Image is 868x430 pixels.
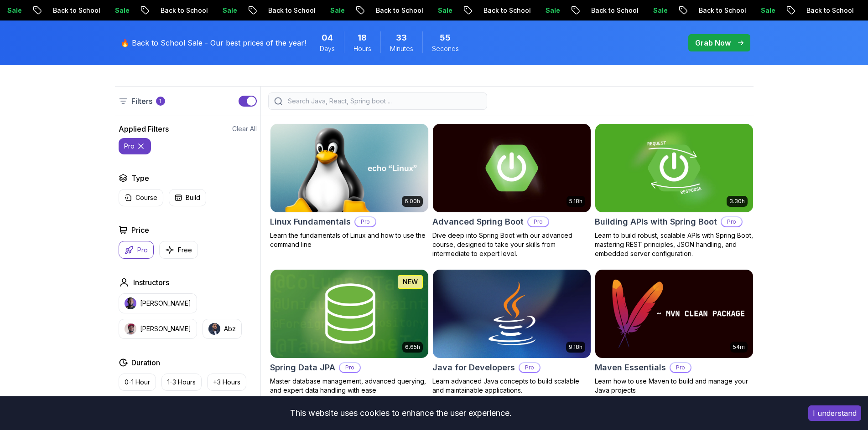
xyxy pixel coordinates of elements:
[161,374,202,391] button: 1-3 Hours
[270,124,428,212] img: Linux Fundamentals card
[405,198,420,205] p: 6.00h
[432,123,591,258] a: Advanced Spring Boot card5.18hAdvanced Spring BootProDive deep into Spring Boot with our advanced...
[137,246,148,255] p: Pro
[426,6,455,15] p: Sale
[124,142,135,151] p: pro
[472,6,534,15] p: Back to School
[103,6,132,15] p: Sale
[159,241,198,259] button: Free
[7,403,795,423] div: This website uses cookies to enhance the user experience.
[224,324,236,333] p: Abz
[595,269,754,395] a: Maven Essentials card54mMaven EssentialsProLearn how to use Maven to build and manage your Java p...
[256,6,318,15] p: Back to School
[119,319,197,339] button: instructor img[PERSON_NAME]
[167,378,196,387] p: 1-3 Hours
[270,361,335,374] h2: Spring Data JPA
[159,97,161,105] p: 1
[364,6,426,15] p: Back to School
[119,189,163,206] button: Course
[211,6,240,15] p: Sale
[569,343,582,351] p: 9.18h
[403,277,418,287] p: NEW
[595,215,717,228] h2: Building APIs with Spring Boot
[670,363,691,372] p: Pro
[232,124,257,133] button: Clear All
[808,405,861,421] button: Accept cookies
[286,97,481,106] input: Search Java, React, Spring boot ...
[140,299,191,308] p: [PERSON_NAME]
[178,246,192,255] p: Free
[119,241,154,259] button: Pro
[729,198,745,205] p: 3.30h
[432,215,524,228] h2: Advanced Spring Boot
[120,37,306,48] p: 🔥 Back to School Sale - Our best prices of the year!
[595,377,754,395] p: Learn how to use Maven to build and manage your Java projects
[186,193,200,202] p: Build
[131,357,160,368] h2: Duration
[528,217,548,226] p: Pro
[433,124,591,212] img: Advanced Spring Boot card
[595,270,753,358] img: Maven Essentials card
[270,123,429,249] a: Linux Fundamentals card6.00hLinux FundamentalsProLearn the fundamentals of Linux and how to use t...
[119,374,156,391] button: 0-1 Hour
[534,6,563,15] p: Sale
[432,231,591,258] p: Dive deep into Spring Boot with our advanced course, designed to take your skills from intermedia...
[405,343,420,351] p: 6.65h
[358,31,367,44] span: 18 Hours
[396,31,407,44] span: 33 Minutes
[595,124,753,212] img: Building APIs with Spring Boot card
[687,6,749,15] p: Back to School
[270,231,429,249] p: Learn the fundamentals of Linux and how to use the command line
[208,323,220,335] img: instructor img
[641,6,670,15] p: Sale
[579,6,641,15] p: Back to School
[213,378,240,387] p: +3 Hours
[41,6,103,15] p: Back to School
[795,6,857,15] p: Back to School
[595,231,754,258] p: Learn to build robust, scalable APIs with Spring Boot, mastering REST principles, JSON handling, ...
[440,31,451,44] span: 55 Seconds
[432,44,459,53] span: Seconds
[131,96,152,107] p: Filters
[722,217,742,226] p: Pro
[270,269,429,395] a: Spring Data JPA card6.65hNEWSpring Data JPAProMaster database management, advanced querying, and ...
[270,215,351,228] h2: Linux Fundamentals
[119,293,197,313] button: instructor img[PERSON_NAME]
[270,377,429,395] p: Master database management, advanced querying, and expert data handling with ease
[318,6,348,15] p: Sale
[353,44,371,53] span: Hours
[131,173,149,184] h2: Type
[125,323,136,335] img: instructor img
[520,363,540,372] p: Pro
[733,343,745,351] p: 54m
[169,189,206,206] button: Build
[595,123,754,258] a: Building APIs with Spring Boot card3.30hBuilding APIs with Spring BootProLearn to build robust, s...
[203,319,242,339] button: instructor imgAbz
[695,37,731,48] p: Grab Now
[569,198,582,205] p: 5.18h
[390,44,413,53] span: Minutes
[355,217,375,226] p: Pro
[207,374,246,391] button: +3 Hours
[125,297,136,309] img: instructor img
[322,31,333,44] span: 4 Days
[320,44,335,53] span: Days
[140,324,191,333] p: [PERSON_NAME]
[340,363,360,372] p: Pro
[133,277,169,288] h2: Instructors
[149,6,211,15] p: Back to School
[433,270,591,358] img: Java for Developers card
[125,378,150,387] p: 0-1 Hour
[270,270,428,358] img: Spring Data JPA card
[595,361,666,374] h2: Maven Essentials
[432,377,591,395] p: Learn advanced Java concepts to build scalable and maintainable applications.
[432,361,515,374] h2: Java for Developers
[131,225,149,235] h2: Price
[749,6,778,15] p: Sale
[119,123,169,134] h2: Applied Filters
[135,193,157,202] p: Course
[119,138,151,154] button: pro
[432,269,591,395] a: Java for Developers card9.18hJava for DevelopersProLearn advanced Java concepts to build scalable...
